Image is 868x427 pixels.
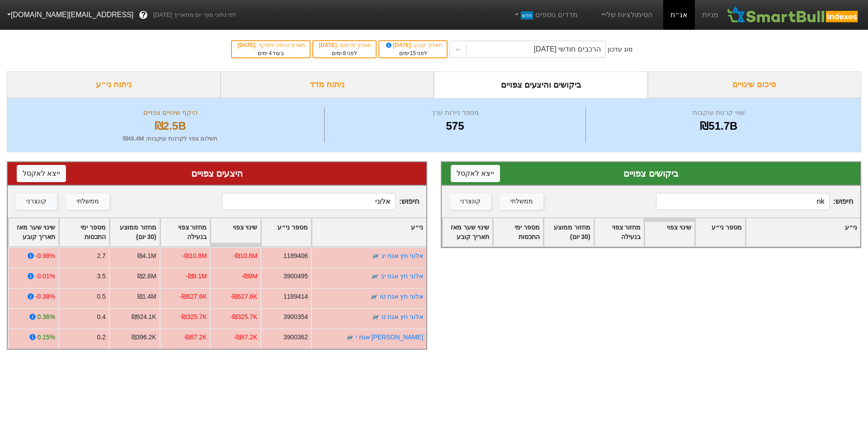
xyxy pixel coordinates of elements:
[236,41,305,49] div: תאריך כניסה לתוקף :
[160,218,210,246] div: Toggle SortBy
[17,165,66,182] button: ייצא לאקסל
[343,50,346,56] span: 8
[7,71,221,98] div: ניתוח ני״ע
[384,49,442,57] div: לפני ימים
[656,193,853,210] span: חיפוש :
[410,50,416,56] span: 15
[443,218,492,246] div: Toggle SortBy
[182,251,207,261] div: -₪10.8M
[510,197,533,206] div: ממשלתי
[97,251,105,261] div: 2.7
[369,292,378,301] img: tase link
[695,218,745,246] div: Toggle SortBy
[534,44,601,55] div: הרכבים חודשי [DATE]
[37,333,55,342] div: 0.15%
[588,108,849,118] div: שווי קרנות עוקבות
[183,333,207,342] div: -₪87.2K
[318,49,371,57] div: לפני ימים
[186,272,207,281] div: -₪9.1M
[35,292,55,301] div: -0.38%
[327,108,583,118] div: מספר ניירות ערך
[231,312,258,322] div: -₪325.7K
[141,9,146,21] span: ?
[9,218,58,246] div: Toggle SortBy
[493,218,543,246] div: Toggle SortBy
[451,167,851,180] div: ביקושים צפויים
[608,45,632,54] div: סוג עדכון
[132,333,156,342] div: ₪396.2K
[110,218,160,246] div: Toggle SortBy
[59,218,109,246] div: Toggle SortBy
[380,293,423,300] a: אלוני חץ אגח טו
[231,292,258,301] div: -₪627.6K
[318,41,371,49] div: תאריך פרסום :
[137,272,156,281] div: ₪2.6M
[97,312,105,322] div: 0.4
[656,193,830,210] input: 127 רשומות...
[384,41,442,49] div: תאריך קובע :
[97,272,105,281] div: 3.5
[509,6,581,24] a: מדדים נוספיםחדש
[222,193,396,210] input: 448 רשומות...
[283,292,308,301] div: 1189414
[17,167,417,180] div: היצעים צפויים
[327,118,583,134] div: 575
[97,292,105,301] div: 0.5
[381,272,423,280] a: אלוני חץ אגח יב
[153,10,236,19] span: לפי נתוני סוף יום מתאריך [DATE]
[269,50,272,56] span: 4
[137,251,156,261] div: ₪4.1M
[596,6,656,24] a: הסימולציות שלי
[19,108,322,118] div: היקף שינויים צפויים
[237,42,257,48] span: [DATE]
[385,42,413,48] span: [DATE]
[521,11,533,19] span: חדש
[382,313,423,320] a: אלוני חץ אגח ט
[233,251,257,261] div: -₪10.8M
[241,272,257,281] div: -₪9M
[726,6,861,24] img: SmartBull
[35,251,55,261] div: -0.98%
[283,272,308,281] div: 3900495
[97,333,105,342] div: 0.2
[180,312,207,322] div: -₪325.7K
[222,193,419,210] span: חיפוש :
[261,218,311,246] div: Toggle SortBy
[746,218,860,246] div: Toggle SortBy
[211,218,260,246] div: Toggle SortBy
[180,292,207,301] div: -₪627.6K
[283,251,308,261] div: 1189406
[66,193,109,210] button: ממשלתי
[132,312,156,322] div: ₪924.1K
[16,193,57,210] button: קונצרני
[37,312,55,322] div: 0.36%
[370,272,379,281] img: tase link
[460,197,481,206] div: קונצרני
[26,197,47,206] div: קונצרני
[544,218,594,246] div: Toggle SortBy
[450,193,491,210] button: קונצרני
[356,333,423,341] a: [PERSON_NAME] אגח י
[312,218,426,246] div: Toggle SortBy
[283,333,308,342] div: 3900362
[594,218,644,246] div: Toggle SortBy
[137,292,156,301] div: ₪1.4M
[221,71,434,98] div: ניתוח מדד
[345,333,354,342] img: tase link
[434,71,648,98] div: ביקושים והיצעים צפויים
[500,193,543,210] button: ממשלתי
[451,165,500,182] button: ייצא לאקסל
[645,218,694,246] div: Toggle SortBy
[35,272,55,281] div: -0.01%
[382,252,423,259] a: אלוני חץ אגח יג
[371,313,380,322] img: tase link
[648,71,862,98] div: סיכום שינויים
[283,312,308,322] div: 3900354
[19,118,322,134] div: ₪2.5B
[236,49,305,57] div: בעוד ימים
[76,197,99,206] div: ממשלתי
[234,333,257,342] div: -₪87.2K
[588,118,849,134] div: ₪51.7B
[19,134,322,143] div: תשלום צפוי לקרנות עוקבות : ₪49.4M
[371,252,380,261] img: tase link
